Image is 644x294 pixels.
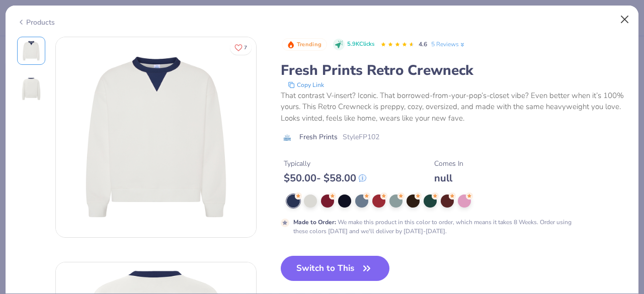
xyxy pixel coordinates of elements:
button: Badge Button [282,38,327,51]
button: copy to clipboard [285,80,327,90]
img: Front [56,37,256,237]
button: Like [230,40,252,55]
div: Fresh Prints Retro Crewneck [281,61,627,80]
span: Trending [297,42,321,47]
span: 7 [244,45,247,50]
span: Style FP102 [343,132,379,142]
div: 4.6 Stars [380,37,415,53]
a: 5 Reviews [431,40,466,49]
span: 5.9K Clicks [347,40,374,49]
div: That contrast V-insert? Iconic. That borrowed-from-your-pop’s-closet vibe? Even better when it’s ... [281,90,627,124]
div: null [434,172,463,184]
div: Typically [284,158,366,169]
button: Close [615,10,634,29]
div: Products [17,17,55,28]
button: Switch to This [281,256,390,281]
div: Comes In [434,158,463,169]
img: Trending sort [287,41,295,49]
div: We make this product in this color to order, which means it takes 8 Weeks. Order using these colo... [293,218,586,236]
img: Back [19,77,43,101]
strong: Made to Order : [293,218,336,226]
span: Fresh Prints [299,132,338,142]
img: brand logo [281,134,294,142]
span: 4.6 [419,40,427,48]
img: Front [19,39,43,63]
div: $ 50.00 - $ 58.00 [284,172,366,184]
